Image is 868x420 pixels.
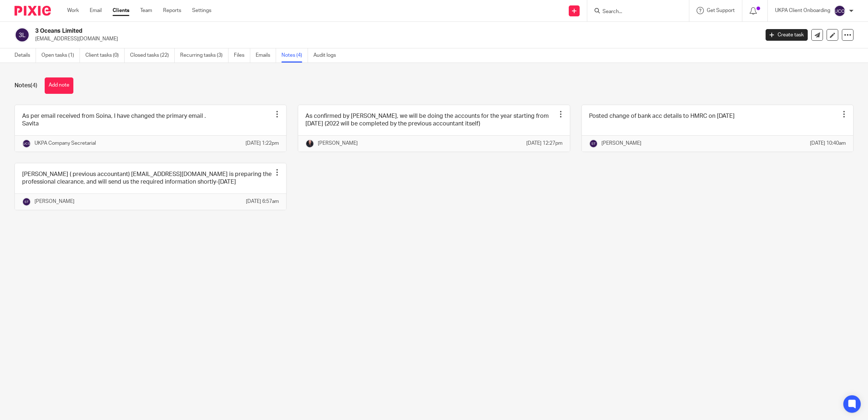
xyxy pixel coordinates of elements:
[834,5,845,17] img: svg%3E
[192,7,211,14] a: Settings
[589,139,598,148] img: svg%3E
[246,140,279,147] p: [DATE] 1:22pm
[775,7,830,14] p: UKPA Client Onboarding
[22,197,31,206] img: svg%3E
[85,48,125,63] a: Client tasks (0)
[602,9,667,15] input: Search
[45,77,73,94] button: Add note
[35,35,755,43] p: [EMAIL_ADDRESS][DOMAIN_NAME]
[707,8,735,13] span: Get Support
[35,198,74,205] p: [PERSON_NAME]
[90,7,102,14] a: Email
[41,48,80,63] a: Open tasks (1)
[140,7,152,14] a: Team
[246,198,279,205] p: [DATE] 6:57am
[313,48,341,63] a: Audit logs
[601,140,641,147] p: [PERSON_NAME]
[163,7,181,14] a: Reports
[113,7,129,14] a: Clients
[766,29,808,41] a: Create task
[318,140,358,147] p: [PERSON_NAME]
[305,139,314,148] img: MicrosoftTeams-image.jfif
[810,140,846,147] p: [DATE] 10:40am
[31,83,37,88] span: (4)
[234,48,250,63] a: Files
[35,27,611,35] h2: 3 Oceans Limited
[35,140,96,147] p: UKPA Company Secretarial
[67,7,79,14] a: Work
[22,139,31,148] img: svg%3E
[130,48,175,63] a: Closed tasks (22)
[281,48,308,63] a: Notes (4)
[15,27,30,43] img: svg%3E
[180,48,228,63] a: Recurring tasks (3)
[15,48,36,63] a: Details
[15,6,51,16] img: Pixie
[256,48,276,63] a: Emails
[15,82,37,89] h1: Notes
[526,140,563,147] p: [DATE] 12:27pm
